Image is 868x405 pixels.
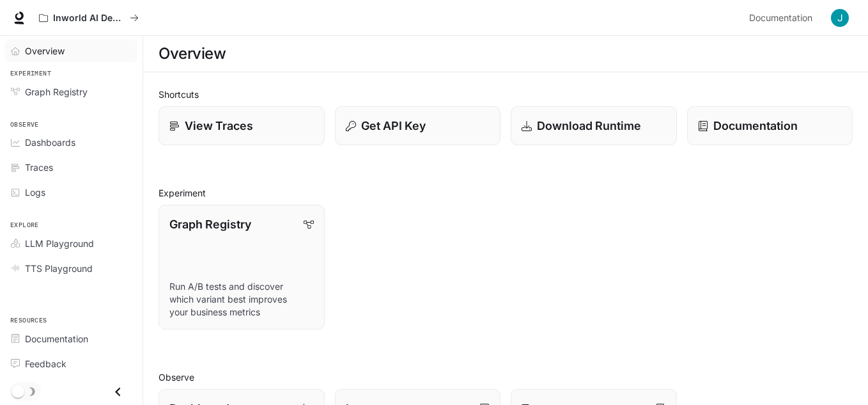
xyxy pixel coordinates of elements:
button: User avatar [827,5,853,31]
span: Documentation [749,10,812,26]
p: Run A/B tests and discover which variant best improves your business metrics [169,280,314,319]
button: All workspaces [33,5,144,31]
p: Download Runtime [537,117,641,134]
span: Overview [25,44,65,58]
a: Feedback [5,353,137,375]
p: Documentation [713,117,798,134]
a: Documentation [687,106,853,145]
span: TTS Playground [25,262,93,275]
span: Documentation [25,332,88,345]
a: View Traces [159,106,325,145]
p: Inworld AI Demos [53,13,125,24]
a: Documentation [5,328,137,350]
a: Traces [5,156,137,179]
p: Get API Key [361,117,426,134]
button: Get API Key [335,106,501,145]
button: Close drawer [104,379,132,405]
a: TTS Playground [5,257,137,280]
a: Graph RegistryRun A/B tests and discover which variant best improves your business metrics [159,205,325,330]
span: Graph Registry [25,85,88,99]
a: Graph Registry [5,81,137,103]
a: LLM Playground [5,232,137,255]
h2: Shortcuts [159,88,853,101]
a: Download Runtime [511,106,677,145]
span: Feedback [25,357,66,370]
span: Dashboards [25,136,75,149]
h2: Observe [159,370,853,384]
a: Overview [5,40,137,62]
a: Dashboards [5,131,137,154]
a: Logs [5,181,137,203]
p: View Traces [185,117,253,134]
h2: Experiment [159,186,853,200]
h1: Overview [159,41,226,67]
img: User avatar [831,9,849,27]
span: Dark mode toggle [12,384,24,398]
a: Documentation [744,5,822,31]
p: Graph Registry [169,216,251,233]
span: Logs [25,186,45,199]
span: LLM Playground [25,237,94,250]
span: Traces [25,161,53,174]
